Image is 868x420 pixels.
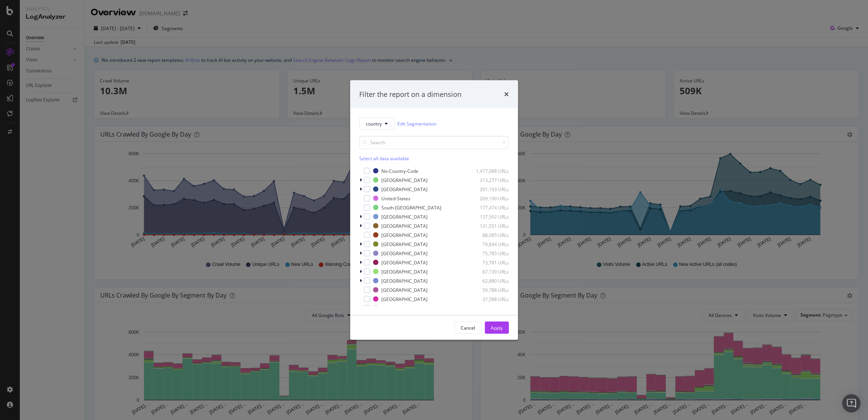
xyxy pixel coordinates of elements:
a: Edit Segmentation [397,119,436,127]
div: 1,477,088 URLs [471,167,509,174]
div: 291,193 URLs [471,186,509,192]
div: 67,139 URLs [471,268,509,275]
div: 313,277 URLs [471,177,509,183]
div: 62,880 URLs [471,277,509,284]
div: 75,785 URLs [471,250,509,256]
div: No-Country-Code [381,167,418,174]
div: Open Intercom Messenger [842,394,860,412]
div: Select all data available [359,155,509,162]
div: United-States [381,195,410,201]
div: [GEOGRAPHIC_DATA] [381,232,428,238]
div: South-[GEOGRAPHIC_DATA] [381,204,441,211]
div: [GEOGRAPHIC_DATA] [381,177,428,183]
div: 131,551 URLs [471,222,509,229]
button: Apply [485,322,509,334]
div: [GEOGRAPHIC_DATA] [381,277,428,284]
div: times [504,89,509,99]
div: New-Zealand [381,305,410,311]
div: [GEOGRAPHIC_DATA] [381,222,428,229]
div: 137,592 URLs [471,213,509,220]
div: Cancel [461,324,475,331]
div: [GEOGRAPHIC_DATA] [381,250,428,256]
div: [GEOGRAPHIC_DATA] [381,259,428,266]
div: [GEOGRAPHIC_DATA] [381,296,428,302]
div: [GEOGRAPHIC_DATA] [381,241,428,247]
div: 59,788 URLs [471,286,509,293]
div: 37,588 URLs [471,296,509,302]
div: [GEOGRAPHIC_DATA] [381,268,428,275]
div: 30,764 URLs [471,305,509,311]
div: 73,781 URLs [471,259,509,266]
div: [GEOGRAPHIC_DATA] [381,186,428,192]
button: country [359,117,394,130]
input: Search [359,136,509,149]
button: Cancel [454,322,482,334]
div: 177,474 URLs [471,204,509,211]
span: country [366,120,382,127]
div: 79,844 URLs [471,241,509,247]
div: Apply [491,324,503,331]
div: modal [350,80,518,340]
div: [GEOGRAPHIC_DATA] [381,213,428,220]
div: 209,190 URLs [471,195,509,201]
div: [GEOGRAPHIC_DATA] [381,286,428,293]
div: Filter the report on a dimension [359,89,461,99]
div: 88,085 URLs [471,232,509,238]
